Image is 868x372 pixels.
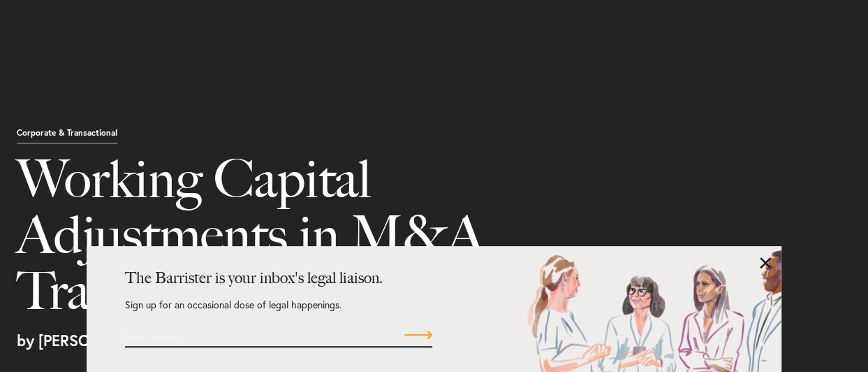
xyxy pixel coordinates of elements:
p: Sign up for an occasional dose of legal happenings. [125,300,432,324]
strong: The Barrister is your inbox's legal liaison. [125,269,383,287]
strong: by [PERSON_NAME] & [PERSON_NAME] [17,330,293,350]
input: Submit [404,327,432,343]
h1: Working Capital Adjustments in M&A Transactions [17,151,559,333]
p: • [DATE] [17,333,791,348]
p: Corporate & Transactional [17,129,117,144]
input: Email Address [125,324,355,348]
